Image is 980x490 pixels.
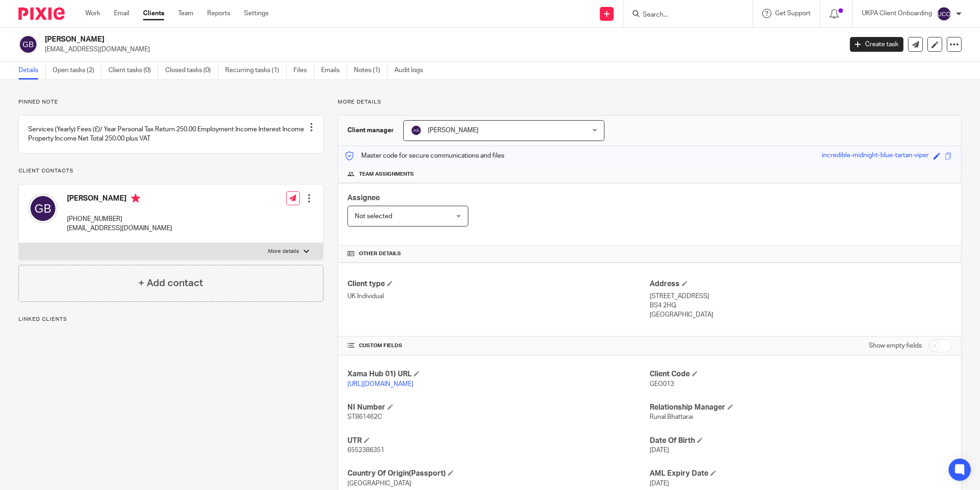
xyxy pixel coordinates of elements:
a: Email [114,9,129,18]
p: [EMAIL_ADDRESS][DOMAIN_NAME] [67,224,172,233]
p: Client contacts [18,167,323,175]
img: svg%3E [937,6,951,21]
p: UKPA Client Onboarding [862,9,932,18]
h4: Client Code [650,369,952,379]
p: UK Individual [347,292,650,301]
span: Other details [359,250,401,257]
a: Audit logs [394,61,430,80]
span: [GEOGRAPHIC_DATA] [347,480,411,487]
span: [DATE] [650,447,669,453]
h4: Date Of Birth [650,436,952,446]
h4: Client type [347,279,650,289]
span: Runal Bhattarai [650,414,693,420]
img: svg%3E [28,194,58,223]
a: Client tasks (0) [108,61,158,80]
input: Search [642,11,725,19]
a: [URL][DOMAIN_NAME] [347,381,413,387]
span: [PERSON_NAME] [428,127,478,134]
span: Not selected [355,213,392,220]
p: Master code for secure communications and files [345,151,504,160]
p: [PHONE_NUMBER] [67,214,172,224]
span: Get Support [775,10,811,17]
h4: + Add contact [138,276,203,290]
div: incredible-midnight-blue-tartan-viper [822,151,929,161]
p: More details [268,248,299,255]
h3: Client manager [347,126,394,135]
h4: AML Expiry Date [650,469,952,478]
h4: UTR [347,436,650,446]
a: Recurring tasks (1) [225,61,287,80]
span: [DATE] [650,480,669,487]
i: Primary [131,194,140,203]
p: [STREET_ADDRESS] [650,292,952,301]
h2: [PERSON_NAME] [45,35,678,44]
a: Work [85,9,100,18]
img: svg%3E [411,125,422,136]
a: Files [293,61,314,80]
p: BS4 2HQ [650,301,952,310]
p: [GEOGRAPHIC_DATA] [650,310,952,319]
h4: [PERSON_NAME] [67,194,172,205]
img: Pixie [18,7,65,20]
a: Reports [207,9,230,18]
a: Emails [321,61,347,80]
a: Open tasks (2) [53,61,102,80]
label: Show empty fields [869,341,922,350]
a: Settings [244,9,269,18]
p: Pinned note [18,98,323,106]
span: 6552386351 [347,447,384,453]
h4: CUSTOM FIELDS [347,342,650,349]
a: Closed tasks (0) [165,61,218,80]
h4: Xama Hub 01) URL [347,369,650,379]
img: svg%3E [18,35,38,54]
span: ST861462C [347,414,382,420]
a: Notes (1) [354,61,388,80]
span: Team assignments [359,171,414,178]
a: Details [18,61,46,80]
h4: NI Number [347,403,650,412]
a: Team [178,9,193,18]
a: Clients [143,9,164,18]
h4: Address [650,279,952,289]
a: Create task [850,37,903,52]
p: More details [338,98,962,106]
p: [EMAIL_ADDRESS][DOMAIN_NAME] [45,45,836,54]
span: Assignee [347,194,380,202]
h4: Relationship Manager [650,403,952,412]
span: GEO013 [650,381,674,387]
p: Linked clients [18,316,323,323]
h4: Country Of Origin(Passport) [347,469,650,478]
